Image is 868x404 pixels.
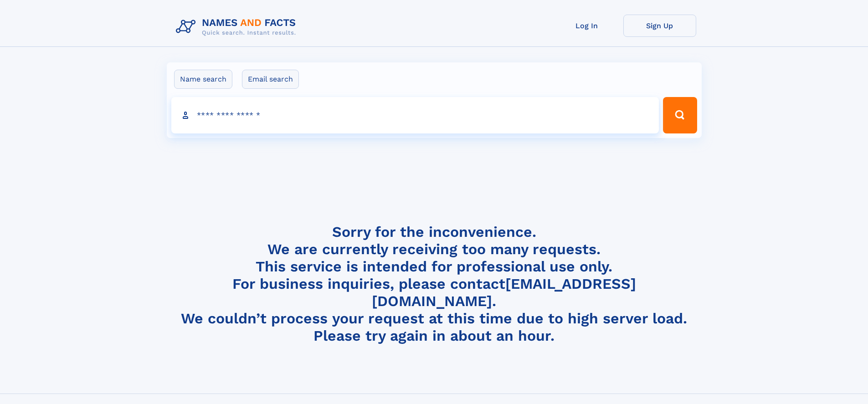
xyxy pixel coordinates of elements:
[623,15,696,37] a: Sign Up
[174,70,232,89] label: Name search
[372,275,636,310] a: [EMAIL_ADDRESS][DOMAIN_NAME]
[242,70,299,89] label: Email search
[550,15,623,37] a: Log In
[663,97,697,133] button: Search Button
[171,97,659,133] input: search input
[172,223,696,345] h4: Sorry for the inconvenience. We are currently receiving too many requests. This service is intend...
[172,15,303,39] img: Logo Names and Facts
